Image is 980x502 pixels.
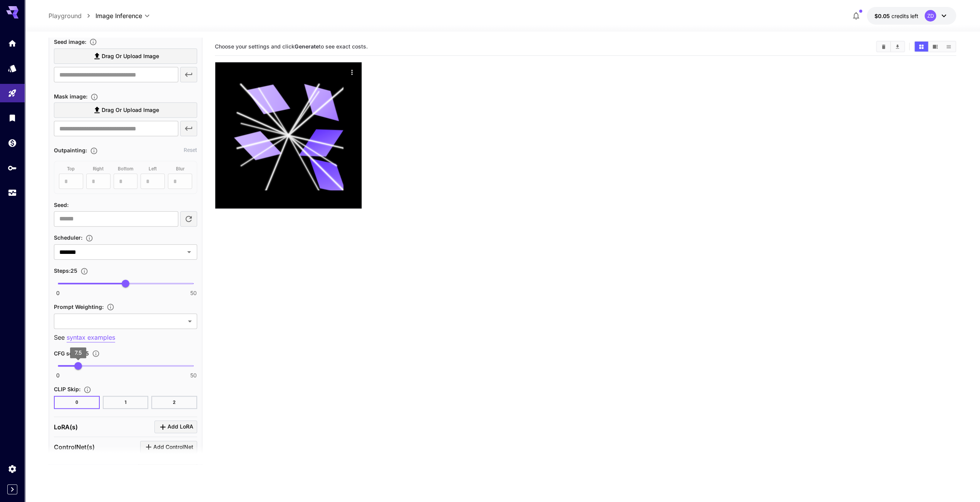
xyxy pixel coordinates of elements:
button: 1 [103,396,149,409]
button: Upload a reference image to guide the result. This is needed for Image-to-Image or Inpainting. Su... [86,38,100,46]
span: Drag or upload image [102,52,159,61]
div: Prompt Weighting is not compatible with FLUX models. [54,302,197,329]
button: Upload a mask image to define the area to edit, or use the Mask Editor to create one from your se... [87,93,101,101]
button: Expand sidebar [7,484,17,494]
button: Set the number of denoising steps used to refine the image. More steps typically lead to higher q... [77,267,91,275]
b: Generate [295,43,319,50]
div: Wallet [8,138,17,148]
button: Click to add LoRA [154,420,197,433]
label: Drag or upload image [54,102,197,118]
button: Extends the image boundaries in specified directions. [87,147,101,155]
button: Open [184,247,194,257]
a: Playground [49,11,82,20]
button: Show images in grid view [915,42,928,52]
span: CLIP Skip : [54,386,80,392]
div: Playground [8,88,17,98]
button: Click to add ControlNet [140,441,197,454]
div: CLIP Skip is not compatible with FLUX models. [54,384,197,409]
span: credits left [891,13,918,19]
span: Prompt Weighting : [54,304,104,310]
span: 0 [56,372,60,379]
button: Show images in video view [928,42,942,52]
span: Seed : [54,202,69,208]
button: 0 [54,396,100,409]
div: Settings [8,464,17,474]
button: syntax examples [67,333,115,342]
span: Outpainting : [54,147,87,153]
div: Library [8,113,17,123]
div: $0.05 [874,12,918,20]
p: ControlNet(s) [54,442,95,452]
button: It allows you to adjust how strongly different parts of your prompt influence the generated image. [104,303,117,311]
button: Show images in list view [942,42,955,52]
span: Add LoRA [168,422,193,432]
div: A seed image is required to use outpainting [54,161,197,194]
span: 50 [190,372,197,379]
button: Select the method used to control the image generation process. Different schedulers influence ho... [82,234,96,242]
p: See [54,333,197,342]
button: Adjusts how closely the generated image aligns with the input prompt. A higher value enforces str... [89,350,103,357]
button: Clear Images [877,42,890,52]
div: Advanced controls [54,34,197,409]
div: Actions [346,66,358,78]
span: Image Inference [95,11,142,20]
button: Download All [891,42,904,52]
div: ZD [925,10,936,22]
span: 50 [190,289,197,297]
nav: breadcrumb [49,11,95,20]
div: Clear ImagesDownload All [876,41,905,52]
span: CFG scale : 7.5 [54,350,89,357]
span: Drag or upload image [102,105,159,115]
p: LoRA(s) [54,422,78,432]
span: Steps : 25 [54,267,77,274]
div: Show images in grid viewShow images in video viewShow images in list view [914,41,956,52]
div: Seed Image is required! [54,92,197,139]
div: Home [8,38,17,48]
span: 0 [56,289,60,297]
button: 2 [151,396,197,409]
div: Models [8,63,17,73]
label: Drag or upload image [54,48,197,64]
span: $0.05 [874,13,891,19]
span: Seed image : [54,38,86,45]
span: Scheduler : [54,234,82,241]
button: $0.05ZD [867,7,956,25]
span: Mask image : [54,93,87,100]
span: 7.5 [75,349,82,356]
span: Choose your settings and click to see exact costs. [215,43,368,50]
button: Controls how many layers to skip in CLIP text encoder. Higher values can produce more abstract re... [80,386,94,394]
button: Reset [184,146,197,154]
div: Usage [8,188,17,198]
div: API Keys [8,163,17,173]
span: Add ControlNet [153,442,193,452]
